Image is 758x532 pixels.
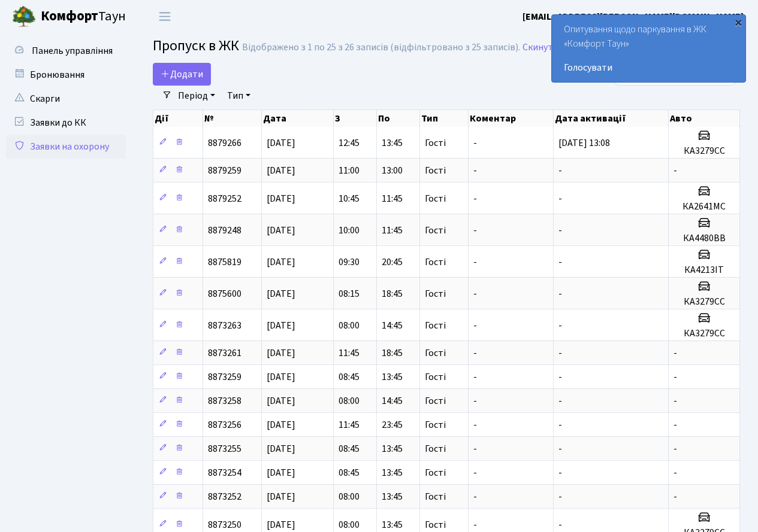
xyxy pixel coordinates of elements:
span: - [674,346,677,360]
span: [DATE] [267,346,295,360]
span: Таун [41,7,126,27]
h5: КА3279СС [674,145,735,157]
a: Додати [153,63,211,86]
span: Пропуск в ЖК [153,35,239,56]
span: - [473,256,477,269]
span: 8873250 [208,518,241,531]
div: Відображено з 1 по 25 з 26 записів (відфільтровано з 25 записів). [242,42,520,53]
span: [DATE] [267,224,295,237]
span: [DATE] [267,256,295,269]
span: Гості [425,468,446,478]
span: 08:45 [339,442,360,455]
span: - [473,518,477,531]
span: 8879259 [208,164,241,177]
span: Гості [425,348,446,358]
span: [DATE] [267,287,295,300]
a: Період [173,86,220,106]
span: 18:45 [382,346,403,360]
span: 13:45 [382,136,403,150]
span: 08:15 [339,287,360,300]
b: [EMAIL_ADDRESS][PERSON_NAME][DOMAIN_NAME] [523,10,744,23]
span: [DATE] [267,136,295,150]
span: 08:45 [339,466,360,479]
span: 11:45 [339,346,360,360]
span: 8873261 [208,346,241,360]
span: 8873256 [208,418,241,431]
span: 8879266 [208,136,241,150]
span: [DATE] 13:08 [558,136,610,150]
span: - [674,418,677,431]
span: - [558,394,562,408]
span: - [558,370,562,384]
span: - [674,394,677,408]
a: Скарги [6,87,126,111]
span: - [473,192,477,205]
span: 11:45 [382,192,403,205]
span: Гості [425,520,446,530]
span: 12:45 [339,136,360,150]
span: - [558,518,562,531]
h5: КА3279СС [674,328,735,339]
span: Гості [425,257,446,267]
span: Гості [425,194,446,203]
th: Коментар [469,110,554,127]
span: 13:45 [382,466,403,479]
span: 13:45 [382,518,403,531]
span: Гості [425,321,446,330]
a: Голосувати [564,60,733,75]
span: Гості [425,372,446,382]
span: 10:45 [339,192,360,205]
span: 8875600 [208,287,241,300]
span: - [473,490,477,503]
span: 8873258 [208,394,241,408]
span: Гості [425,138,446,148]
span: - [473,287,477,300]
span: 8873255 [208,442,241,455]
span: 08:00 [339,490,360,503]
a: Тип [222,86,255,106]
span: [DATE] [267,518,295,531]
span: 08:45 [339,370,360,384]
h5: КА4480ВВ [674,233,735,244]
span: - [473,370,477,384]
span: [DATE] [267,442,295,455]
a: [EMAIL_ADDRESS][PERSON_NAME][DOMAIN_NAME] [523,10,744,24]
h5: КА3279СС [674,296,735,308]
span: Гості [425,444,446,454]
span: 09:30 [339,256,360,269]
span: - [674,466,677,479]
span: - [473,224,477,237]
span: - [558,192,562,205]
span: - [473,164,477,177]
th: Авто [669,110,740,127]
span: [DATE] [267,490,295,503]
span: - [674,370,677,384]
a: Бронювання [6,63,126,87]
span: 13:00 [382,164,403,177]
span: - [674,442,677,455]
button: Переключити навігацію [150,7,180,26]
h5: КА2641МС [674,201,735,212]
th: Дата активації [554,110,669,127]
a: Заявки на охорону [6,135,126,159]
span: - [558,490,562,503]
a: Панель управління [6,39,126,63]
span: 10:00 [339,224,360,237]
span: 8879252 [208,192,241,205]
span: 8879248 [208,224,241,237]
span: 11:00 [339,164,360,177]
th: Дії [153,110,203,127]
span: - [558,287,562,300]
span: 20:45 [382,256,403,269]
span: - [473,418,477,431]
span: 8873259 [208,370,241,384]
span: 23:45 [382,418,403,431]
span: 08:00 [339,518,360,531]
span: - [558,256,562,269]
th: Тип [420,110,469,127]
span: 14:45 [382,394,403,408]
span: 11:45 [339,418,360,431]
span: - [473,346,477,360]
span: Гості [425,166,446,175]
div: × [732,16,744,28]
